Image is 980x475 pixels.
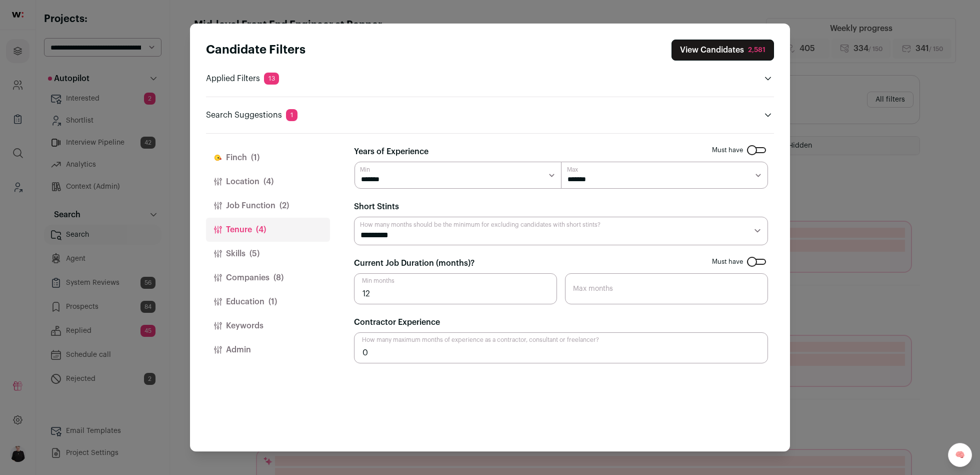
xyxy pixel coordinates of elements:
[712,258,743,266] span: Must have
[206,194,330,218] button: Job Function(2)
[286,109,297,121] span: 1
[712,146,743,154] span: Must have
[273,272,283,284] span: (8)
[206,266,330,290] button: Companies(8)
[948,443,972,467] a: 🧠
[762,73,774,85] button: Open applied filters
[354,273,557,304] input: Min months
[206,44,305,56] strong: Candidate Filters
[206,290,330,314] button: Education(1)
[671,40,774,61] button: Close search preferences
[360,166,370,174] label: Min
[206,242,330,266] button: Skills(5)
[748,45,765,55] div: 2,581
[206,314,330,338] button: Keywords
[264,73,279,85] span: 13
[206,218,330,242] button: Tenure(4)
[206,109,297,121] p: Search Suggestions
[354,201,399,213] label: Short Stints
[249,248,259,260] span: (5)
[206,170,330,194] button: Location(4)
[256,224,266,236] span: (4)
[565,273,768,304] input: Max months
[268,296,277,308] span: (1)
[354,146,428,158] label: Years of Experience
[206,146,330,170] button: Finch(1)
[354,332,768,363] input: Max months
[354,316,440,328] label: Contractor Experience
[567,166,578,174] label: Max
[251,152,259,164] span: (1)
[263,176,273,188] span: (4)
[206,73,279,85] p: Applied Filters
[206,338,330,362] button: Admin
[354,257,474,269] label: Current Job Duration (months)?
[279,200,289,212] span: (2)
